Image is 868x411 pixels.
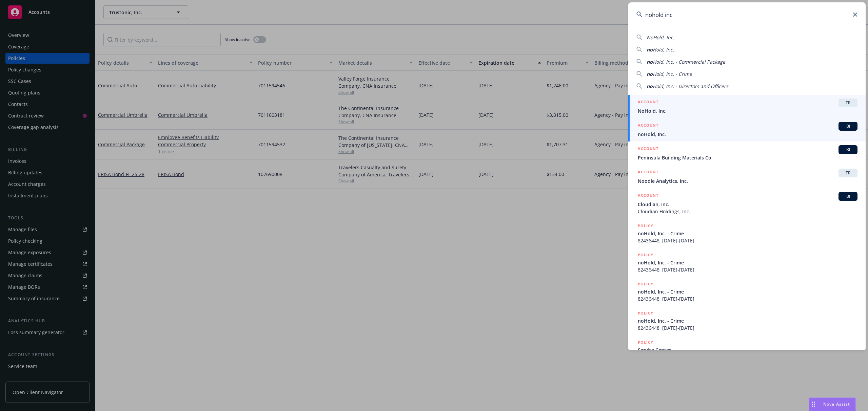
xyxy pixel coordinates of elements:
span: Cloudian, Inc. [638,201,857,208]
span: NoHold, Inc. [647,34,674,41]
span: no [647,71,653,77]
span: TR [841,100,855,106]
span: NoHold, Inc. [638,107,857,114]
input: Search... [628,2,866,27]
h5: POLICY [638,310,653,317]
span: BI [841,193,855,199]
h5: POLICY [638,339,653,346]
h5: POLICY [638,252,653,258]
span: 82436448, [DATE]-[DATE] [638,266,857,273]
a: ACCOUNTBInoHold, Inc. [628,118,866,142]
span: no [647,59,653,65]
span: 82436448, [DATE]-[DATE] [638,295,857,302]
a: POLICYnoHold, Inc. - Crime82436448, [DATE]-[DATE] [628,306,866,335]
span: no [647,46,653,53]
span: BI [841,123,855,129]
a: ACCOUNTTRNoodle Analytics, Inc. [628,165,866,188]
a: ACCOUNTTRNoHold, Inc. [628,95,866,118]
h5: POLICY [638,281,653,287]
h5: POLICY [638,222,653,229]
a: ACCOUNTBICloudian, Inc.Cloudian Holdings, Inc. [628,188,866,219]
span: Cloudian Holdings, Inc. [638,208,857,215]
span: Noodle Analytics, Inc. [638,177,857,185]
a: POLICYnoHold, Inc. - Crime82436448, [DATE]-[DATE] [628,219,866,248]
div: Drag to move [809,398,818,411]
span: BI [841,147,855,153]
h5: ACCOUNT [638,192,658,200]
span: Nova Assist [823,401,850,407]
span: noHold, Inc. - Crime [638,259,857,266]
span: noHold, Inc. - Crime [638,230,857,237]
h5: ACCOUNT [638,122,658,130]
span: noHold, Inc. - Crime [638,317,857,324]
button: Nova Assist [809,397,856,411]
span: Hold, Inc. - Crime [653,71,692,77]
span: Hold, Inc. - Directors and Officers [653,83,728,89]
span: 82436448, [DATE]-[DATE] [638,324,857,331]
h5: ACCOUNT [638,145,658,153]
h5: ACCOUNT [638,99,658,107]
span: noHold, Inc. [638,131,857,138]
span: Hold, Inc. [653,46,674,53]
span: noHold, Inc. - Crime [638,288,857,295]
h5: ACCOUNT [638,169,658,177]
span: Hold, Inc. - Commercial Package [653,59,725,65]
span: no [647,83,653,89]
a: POLICYnoHold, Inc. - Crime82436448, [DATE]-[DATE] [628,248,866,277]
span: Service Center [638,346,857,353]
span: Peninsula Building Materials Co. [638,154,857,161]
span: 82436448, [DATE]-[DATE] [638,237,857,244]
a: POLICYnoHold, Inc. - Crime82436448, [DATE]-[DATE] [628,277,866,306]
a: POLICYService Center [628,335,866,364]
span: TR [841,170,855,176]
a: ACCOUNTBIPeninsula Building Materials Co. [628,142,866,165]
